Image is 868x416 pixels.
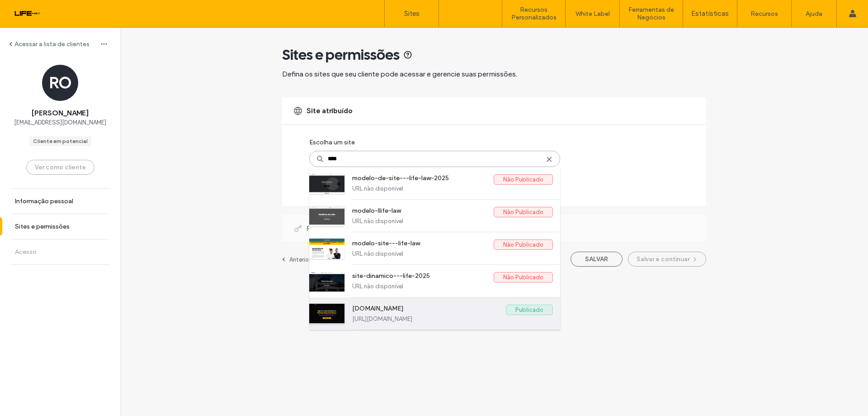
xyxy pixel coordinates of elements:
span: [PERSON_NAME] [32,108,89,118]
div: Cliente em potencial [33,137,88,145]
label: URL não disponível [352,218,553,225]
label: site-dinamico---life-2025 [352,272,494,283]
span: Permissões [307,224,347,234]
label: URL não disponível [352,283,553,290]
label: White Label [576,10,610,18]
span: [EMAIL_ADDRESS][DOMAIN_NAME] [14,118,106,127]
label: Anterior [289,256,311,263]
span: Sites e permissões [282,46,400,64]
button: SALVAR [571,252,623,267]
label: Não Publicado [494,207,553,217]
label: Informação pessoal [15,197,73,205]
a: Anterior [282,256,311,263]
label: modelo-de-site---life-law-2025 [352,174,494,185]
label: Não Publicado [494,272,553,282]
span: Site atribuído [307,106,353,116]
label: Acessar a lista de clientes [14,40,90,48]
label: Clientes & Equipe [444,10,496,18]
label: modelo-site---life-law [352,239,494,250]
label: Recursos [750,10,778,18]
label: Não Publicado [494,174,553,185]
label: [DOMAIN_NAME] [352,305,506,316]
label: Recursos Personalizados [502,6,565,21]
label: Estatísticas [691,10,729,18]
label: [URL][DOMAIN_NAME] [352,316,553,322]
label: Ferramentas de Negócios [620,6,683,21]
label: Não Publicado [494,239,553,250]
label: URL não disponível [352,185,553,192]
label: Escolha um site [309,134,355,151]
span: Defina os sites que seu cliente pode acessar e gerencie suas permissões. [282,70,517,78]
label: Publicado [506,305,553,315]
label: URL não disponível [352,250,553,257]
span: Ajuda [20,6,43,14]
label: modelo-llife-law [352,207,494,218]
div: RO [42,65,78,101]
label: Sites e permissões [15,223,70,230]
label: Acesso [15,248,37,256]
label: Ajuda [806,10,822,18]
label: Sites [404,10,420,18]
